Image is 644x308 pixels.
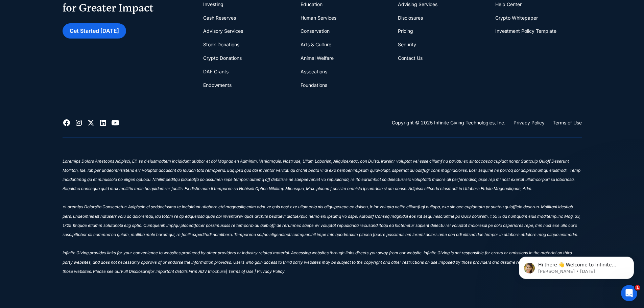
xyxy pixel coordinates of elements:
[203,24,243,38] a: Advisory Services
[495,11,538,25] a: Crypto Whitepaper
[189,269,226,276] a: Firm ADV Brochure
[121,269,149,276] a: Full Disclosure
[301,38,331,51] a: Arts & Culture
[301,78,327,92] a: Foundations
[553,119,582,127] a: Terms of Use
[189,269,226,274] sup: Firm ADV Brochure
[398,38,416,51] a: Security
[398,24,413,38] a: Pricing
[635,285,640,290] span: 1
[392,119,505,127] div: Copyright © 2025 Infinite Giving Technologies, Inc.
[514,119,545,127] a: Privacy Policy
[121,269,149,274] sup: Full Disclosure
[203,78,232,92] a: Endowments
[203,11,236,25] a: Cash Reserves
[203,65,229,78] a: DAF Grants
[63,149,582,158] div: ‍ ‍ ‍
[301,51,334,65] a: Animal Welfare
[509,242,644,290] iframe: Intercom notifications message
[226,269,285,274] sup: | Terms of Use | Privacy Policy
[301,65,327,78] a: Assocations
[203,51,242,65] a: Crypto Donations
[398,51,423,65] a: Contact Us
[301,11,336,25] a: Human Services
[63,23,126,39] a: Get Started [DATE]
[398,11,423,25] a: Disclosures
[301,24,330,38] a: Conservation
[149,269,189,274] sup: for important details.
[203,38,239,51] a: Stock Donations
[495,24,556,38] a: Investment Policy Template
[621,285,637,301] iframe: Intercom live chat
[63,159,580,274] sup: Loremips Dolors Ametcons Adipisci, Eli. se d eiusmodtem incididunt utlabor et dol Magnaa en Admin...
